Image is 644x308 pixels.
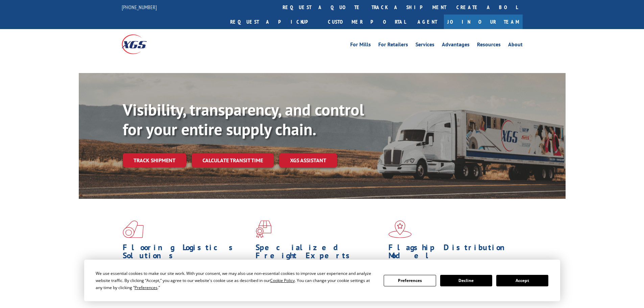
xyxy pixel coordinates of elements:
[508,42,523,49] a: About
[123,220,144,238] img: xgs-icon-total-supply-chain-intelligence-red
[123,153,186,167] a: Track shipment
[270,278,295,283] span: Cookie Policy
[477,42,501,49] a: Resources
[444,15,523,29] a: Join Our Team
[384,275,436,286] button: Preferences
[123,99,364,140] b: Visibility, transparency, and control for your entire supply chain.
[135,285,158,290] span: Preferences
[388,243,516,263] h1: Flagship Distribution Model
[350,42,371,49] a: For Mills
[225,15,323,29] a: Request a pickup
[123,243,251,263] h1: Flooring Logistics Solutions
[256,220,271,238] img: xgs-icon-focused-on-flooring-red
[378,42,408,49] a: For Retailers
[496,275,548,286] button: Accept
[415,42,434,49] a: Services
[411,15,444,29] a: Agent
[442,42,470,49] a: Advantages
[440,275,492,286] button: Decline
[388,220,412,238] img: xgs-icon-flagship-distribution-model-red
[323,15,411,29] a: Customer Portal
[279,153,337,168] a: XGS ASSISTANT
[122,4,157,10] a: [PHONE_NUMBER]
[256,243,383,263] h1: Specialized Freight Experts
[96,270,376,291] div: We use essential cookies to make our site work. With your consent, we may also use non-essential ...
[84,260,560,301] div: Cookie Consent Prompt
[192,153,274,168] a: Calculate transit time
